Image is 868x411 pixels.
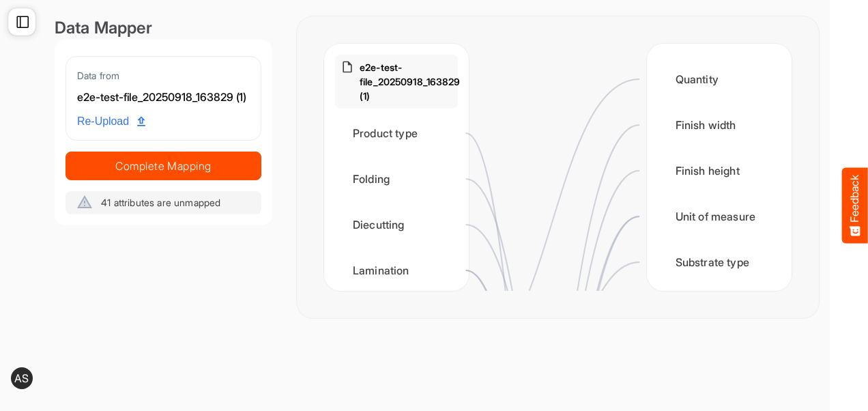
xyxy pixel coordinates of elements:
span: Complete Mapping [66,156,261,175]
div: Folding [335,158,458,200]
div: Data from [77,68,250,83]
div: Diecutting [335,203,458,246]
div: Finish width [658,104,781,146]
span: Re-Upload [77,113,145,130]
div: Data Mapper [55,16,272,40]
div: Finish height [658,150,781,192]
span: AS [14,373,29,384]
div: Lamination [335,249,458,292]
span: 41 attributes are unmapped [101,197,220,208]
div: Substrate thickness or weight [658,287,781,343]
div: e2e-test-file_20250918_163829 (1) [77,89,250,107]
div: Unit of measure [658,195,781,238]
a: Re-Upload [72,109,151,134]
div: Quantity [658,58,781,100]
p: e2e-test-file_20250918_163829 (1) [360,60,461,103]
button: Complete Mapping [66,152,261,180]
div: Product type [335,112,458,154]
div: Substrate type [658,241,781,283]
button: Feedback [842,168,868,244]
